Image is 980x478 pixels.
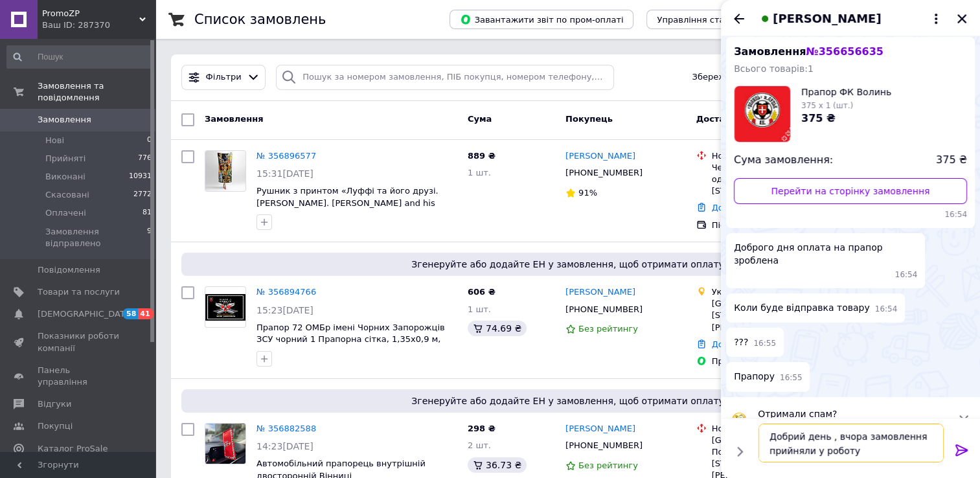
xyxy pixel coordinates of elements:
[205,424,245,464] img: Фото товару
[205,423,246,464] a: Фото товару
[712,162,843,198] div: Чернігів, №19 (до 30 кг на одне місце): вул. [STREET_ADDRESS]
[757,10,944,27] button: [PERSON_NAME]
[468,440,491,450] span: 2 шт.
[38,286,120,298] span: Товари та послуги
[712,423,843,435] div: Нова Пошта
[194,12,326,27] h1: Список замовлень
[468,114,492,124] span: Cума
[780,372,803,383] span: 16:55 12.08.2025
[578,188,597,198] span: 91%
[147,135,152,146] span: 0
[565,114,613,124] span: Покупець
[565,150,635,163] a: [PERSON_NAME]
[256,186,439,220] a: Рушник з принтом «Луффі та його друзі. [PERSON_NAME]. [PERSON_NAME] and his friends. One Piece» 7...
[468,168,491,177] span: 1 шт.
[42,19,155,31] div: Ваш ID: 287370
[38,365,120,388] span: Панель управління
[954,11,970,27] button: Закрити
[256,168,313,179] span: 15:31[DATE]
[734,301,870,315] span: Коли буде відправка товару
[38,264,100,276] span: Повідомлення
[256,424,316,433] a: № 356882588
[735,86,790,142] img: 1898981562_w160_h160_prapor-fk-volin.jpg
[42,8,139,19] span: PromoZP
[731,11,747,27] button: Назад
[468,321,527,336] div: 74.69 ₴
[565,423,635,435] a: [PERSON_NAME]
[657,15,756,25] span: Управління статусами
[734,209,967,220] span: 16:54 12.08.2025
[187,394,949,407] span: Згенеруйте або додайте ЕН у замовлення, щоб отримати оплату
[563,437,645,454] div: [PHONE_NUMBER]
[895,269,918,280] span: 16:54 12.08.2025
[468,457,527,473] div: 36.73 ₴
[712,339,759,349] a: Додати ЕН
[138,153,152,165] span: 776
[45,153,85,165] span: Прийняті
[753,338,776,349] span: 16:55 12.08.2025
[734,241,917,267] span: Доброго дня оплата на прапор зроблена
[38,114,91,126] span: Замовлення
[712,150,843,162] div: Нова Пошта
[734,178,967,204] a: Перейти на сторінку замовлення
[450,10,633,29] button: Завантажити звіт по пром-оплаті
[256,441,313,451] span: 14:23[DATE]
[147,226,152,249] span: 9
[712,220,843,231] div: Післяплата
[6,45,153,69] input: Пошук
[138,308,153,319] span: 41
[565,286,635,299] a: [PERSON_NAME]
[731,443,748,460] button: Показати кнопки
[45,189,89,201] span: Скасовані
[256,305,313,315] span: 15:23[DATE]
[38,398,71,410] span: Відгуки
[801,112,836,124] span: 375 ₴
[734,336,748,349] span: ???
[806,45,883,58] span: № 356656635
[875,304,898,315] span: 16:54 12.08.2025
[276,65,613,90] input: Пошук за номером замовлення, ПІБ покупця, номером телефону, Email, номером накладної
[460,14,623,25] span: Завантажити звіт по пром-оплаті
[38,420,73,432] span: Покупці
[734,45,883,58] span: Замовлення
[801,85,891,98] span: Прапор ФК Волинь
[758,407,950,420] p: Отримали спам?
[563,301,645,318] div: [PHONE_NUMBER]
[468,287,496,297] span: 606 ₴
[256,151,316,161] a: № 356896577
[38,330,120,354] span: Показники роботи компанії
[45,135,64,146] span: Нові
[734,370,775,383] span: Прапору
[205,294,245,321] img: Фото товару
[205,286,246,328] a: Фото товару
[712,298,843,334] div: [GEOGRAPHIC_DATA], [STREET_ADDRESS] [PERSON_NAME], 288
[205,114,263,124] span: Замовлення
[578,324,638,334] span: Без рейтингу
[45,207,86,219] span: Оплачені
[256,323,445,356] a: Прапор 72 ОМБр імені Чорних Запорожців ЗСУ чорний 1 Прапорна сітка, 1,35х0,9 м, Люверси (2 шт.)
[734,153,833,168] span: Сума замовлення:
[468,424,496,433] span: 298 ₴
[936,153,967,168] span: 375 ₴
[123,308,138,319] span: 58
[563,165,645,181] div: [PHONE_NUMBER]
[38,80,155,104] span: Замовлення та повідомлення
[38,443,108,455] span: Каталог ProSale
[187,258,949,271] span: Згенеруйте або додайте ЕН у замовлення, щоб отримати оплату
[133,189,152,201] span: 2772
[731,412,747,427] img: :face_with_monocle:
[712,203,759,212] a: Додати ЕН
[142,207,152,219] span: 81
[45,226,147,249] span: Замовлення відправлено
[692,71,780,84] span: Збережені фільтри:
[38,308,133,320] span: [DEMOGRAPHIC_DATA]
[206,71,242,84] span: Фільтри
[712,286,843,298] div: Укрпошта
[773,10,881,27] span: [PERSON_NAME]
[129,171,152,183] span: 10931
[205,151,245,191] img: Фото товару
[45,171,85,183] span: Виконані
[734,63,814,74] span: Всього товарів: 1
[646,10,766,29] button: Управління статусами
